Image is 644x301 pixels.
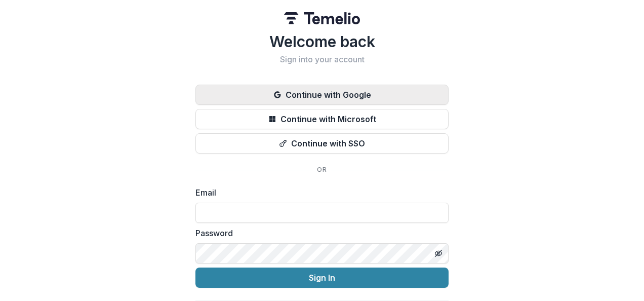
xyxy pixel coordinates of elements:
label: Email [195,186,442,199]
button: Sign In [195,268,449,288]
h1: Welcome back [195,32,449,51]
button: Toggle password visibility [430,245,447,261]
img: Temelio [284,12,360,24]
h2: Sign into your account [195,55,449,64]
button: Continue with Google [195,85,449,105]
button: Continue with Microsoft [195,109,449,129]
button: Continue with SSO [195,133,449,154]
label: Password [195,227,442,239]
